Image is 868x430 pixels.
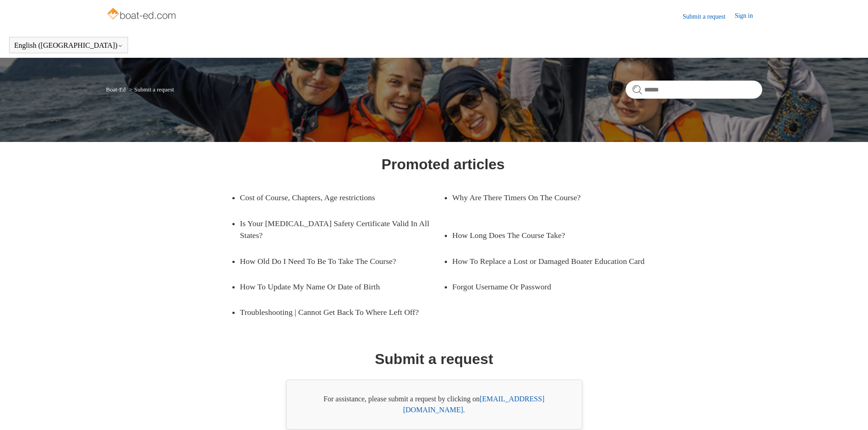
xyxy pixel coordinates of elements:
a: Submit a request [683,12,734,21]
input: Search [626,81,762,99]
a: Cost of Course, Chapters, Age restrictions [240,185,430,210]
img: Boat-Ed Help Center home page [106,5,179,24]
a: How To Replace a Lost or Damaged Boater Education Card [452,248,656,274]
a: How To Update My Name Or Date of Birth [240,274,430,299]
li: Boat-Ed [106,86,128,93]
a: Is Your [MEDICAL_DATA] Safety Certificate Valid In All States? [240,211,443,248]
a: Forgot Username Or Password [452,274,642,299]
h1: Promoted articles [381,153,504,175]
button: English ([GEOGRAPHIC_DATA]) [14,41,123,50]
div: For assistance, please submit a request by clicking on . [286,379,582,430]
a: Sign in [734,11,762,22]
li: Submit a request [127,86,174,93]
a: How Long Does The Course Take? [452,223,642,248]
a: Why Are There Timers On The Course? [452,185,642,210]
a: How Old Do I Need To Be To Take The Course? [240,248,430,274]
a: Boat-Ed [106,86,126,93]
h1: Submit a request [375,348,493,370]
a: Troubleshooting | Cannot Get Back To Where Left Off? [240,299,443,325]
